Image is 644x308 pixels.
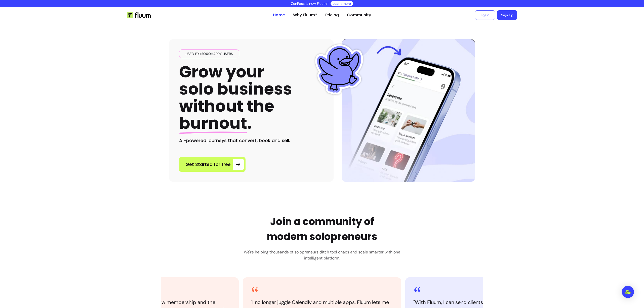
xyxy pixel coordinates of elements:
[183,51,235,56] span: Used by happy users
[342,39,475,182] img: Hero
[314,44,364,95] img: Fluum Duck sticker
[293,12,317,18] a: Why Fluum?
[199,52,211,56] span: +2000
[179,63,292,132] h1: Grow your solo business without the .
[291,1,329,6] p: ZenPass is now Fluum !
[179,137,324,144] h2: AI-powered journeys that convert, book and sell.
[240,249,404,261] h3: We're helping thousands of solopreneurs ditch tool chaos and scale smarter with one intelligent p...
[273,12,285,18] a: Home
[179,157,246,172] a: Get Started for free
[185,161,231,168] span: Get Started for free
[127,12,151,18] img: Fluum Logo
[622,286,634,298] div: Open Intercom Messenger
[475,10,495,20] a: Login
[179,112,247,134] span: burnout
[325,12,339,18] a: Pricing
[497,10,517,20] a: Sign Up
[333,1,351,6] a: Learn more
[347,12,371,18] a: Community
[267,214,377,244] h2: Join a community of modern solopreneurs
